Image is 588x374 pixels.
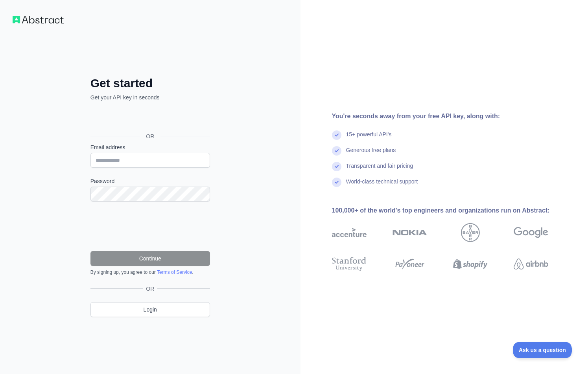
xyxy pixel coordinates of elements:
[332,162,341,171] img: check mark
[90,302,210,317] a: Login
[13,16,64,24] img: Workflow
[90,76,210,90] h2: Get started
[90,269,210,275] div: By signing up, you agree to our .
[90,211,210,242] iframe: reCAPTCHA
[90,143,210,151] label: Email address
[332,112,573,121] div: You're seconds away from your free API key, along with:
[90,93,210,101] p: Get your API key in seconds
[514,223,548,242] img: google
[346,130,392,146] div: 15+ powerful API's
[453,255,488,273] img: shopify
[346,162,413,178] div: Transparent and fair pricing
[332,130,341,140] img: check mark
[90,251,210,266] button: Continue
[87,110,212,127] iframe: Nút Đăng nhập bằng Google
[393,223,427,242] img: nokia
[143,285,157,293] span: OR
[332,206,573,215] div: 100,000+ of the world's top engineers and organizations run on Abstract:
[513,342,572,358] iframe: Toggle Customer Support
[90,177,210,185] label: Password
[332,255,367,273] img: stanford university
[514,255,548,273] img: airbnb
[140,132,160,140] span: OR
[332,223,367,242] img: accenture
[346,146,396,162] div: Generous free plans
[461,223,480,242] img: bayer
[157,269,192,275] a: Terms of Service
[332,178,341,187] img: check mark
[346,178,418,193] div: World-class technical support
[393,255,427,273] img: payoneer
[332,146,341,156] img: check mark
